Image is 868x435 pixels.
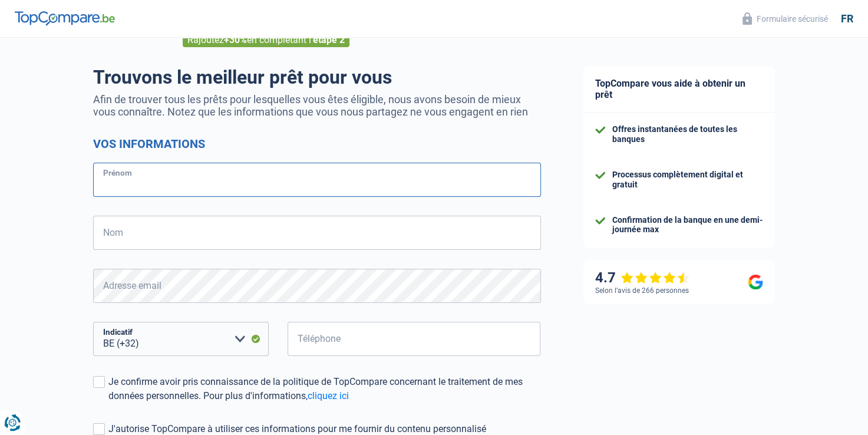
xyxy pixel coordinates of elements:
div: TopCompare vous aide à obtenir un prêt [583,66,775,113]
span: +30% [224,34,247,45]
h1: Trouvons le meilleur prêt pour vous [93,66,541,88]
div: Processus complètement digital et gratuit [612,170,763,190]
span: étape 2 [313,34,345,45]
a: cliquez ici [308,390,349,401]
div: Selon l’avis de 266 personnes [595,286,689,295]
div: Offres instantanées de toutes les banques [612,124,763,144]
div: Rajoutez en complétant l' [183,33,349,47]
p: Afin de trouver tous les prêts pour lesquelles vous êtes éligible, nous avons besoin de mieux vou... [93,93,541,118]
div: Confirmation de la banque en une demi-journée max [612,215,763,235]
div: 4.7 [595,269,690,286]
img: TopCompare Logo [15,11,115,25]
button: Formulaire sécurisé [735,9,835,28]
div: fr [841,12,853,25]
img: Advertisement [3,374,4,374]
div: Je confirme avoir pris connaissance de la politique de TopCompare concernant le traitement de mes... [108,375,541,403]
h2: Vos informations [93,137,541,151]
input: 401020304 [288,322,541,356]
